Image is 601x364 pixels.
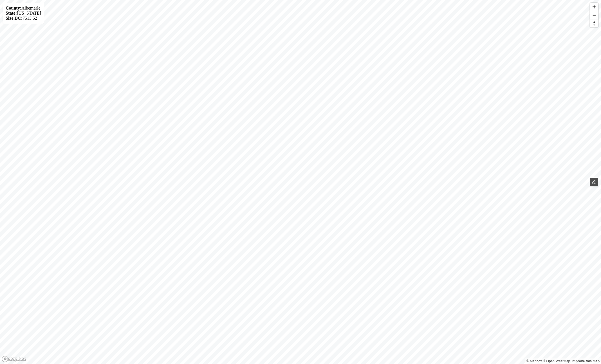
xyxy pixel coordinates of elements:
button: Zoom out [590,11,598,19]
a: Improve this map [572,359,600,363]
button: Zoom in [590,3,598,11]
a: Mapbox [526,359,542,363]
a: OpenStreetMap [543,359,570,363]
button: Reset bearing to north [590,19,598,27]
button: Edit Framer Content [590,178,598,186]
strong: Size DC: [6,16,23,21]
div: Albemarle [US_STATE] 7513.52 [3,3,44,24]
strong: County: [6,6,21,10]
strong: State: [6,11,17,15]
a: Mapbox homepage [2,356,26,362]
